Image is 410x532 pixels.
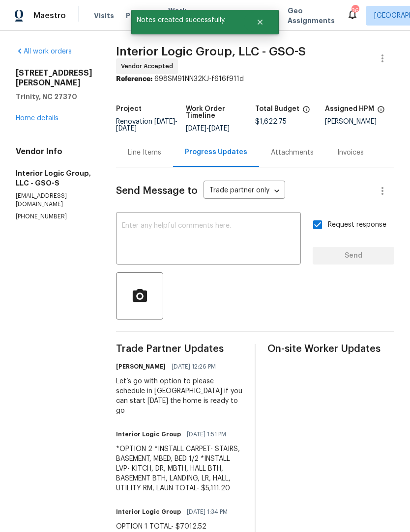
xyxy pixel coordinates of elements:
span: The total cost of line items that have been proposed by Opendoor. This sum includes line items th... [302,106,310,118]
div: 36 [351,6,358,16]
span: Geo Assignments [288,6,335,26]
span: [DATE] [186,125,206,132]
span: [DATE] 1:51 PM [187,429,226,439]
span: $1,622.75 [255,118,287,125]
div: Trade partner only [204,183,285,199]
span: - [116,118,177,132]
button: Close [244,12,276,32]
span: [DATE] 1:34 PM [187,507,228,517]
b: Reference: [116,76,152,82]
h6: Interior Logic Group [116,429,181,439]
span: Request response [328,220,386,230]
h6: Interior Logic Group [116,507,181,517]
span: Notes created successfully. [131,10,244,30]
h5: Project [116,106,142,112]
h5: Trinity, NC 27370 [16,92,92,102]
span: Visits [94,11,114,21]
span: On-site Worker Updates [267,344,394,354]
h2: [STREET_ADDRESS][PERSON_NAME] [16,68,92,88]
h5: Interior Logic Group, LLC - GSO-S [16,168,92,188]
span: Work Orders [168,6,193,26]
h5: Assigned HPM [325,106,374,112]
span: Maestro [33,11,66,21]
h5: Total Budget [255,106,299,112]
span: [DATE] [209,125,230,132]
div: Attachments [271,148,314,158]
span: Projects [126,11,156,21]
p: [EMAIL_ADDRESS][DOMAIN_NAME] [16,192,92,209]
div: Let’s go with option to please schedule in [GEOGRAPHIC_DATA] if you can start [DATE] the home is ... [116,376,243,416]
span: Interior Logic Group, LLC - GSO-S [116,46,306,57]
p: [PHONE_NUMBER] [16,213,92,221]
a: Home details [16,115,59,122]
div: OPTION 1 TOTAL- $7012.52 [116,522,234,532]
span: The hpm assigned to this work order. [377,106,385,118]
h6: [PERSON_NAME] [116,362,166,372]
div: 698SM91NN32KJ-f616f911d [116,74,394,84]
div: [PERSON_NAME] [325,118,395,125]
span: [DATE] 12:26 PM [172,362,216,372]
div: Invoices [337,148,364,158]
h5: Work Order Timeline [186,106,256,119]
h4: Vendor Info [16,147,92,157]
span: Trade Partner Updates [116,344,243,354]
span: [DATE] [154,118,175,125]
div: Progress Updates [185,147,247,157]
span: Vendor Accepted [121,61,177,71]
span: - [186,125,230,132]
span: Send Message to [116,186,198,196]
span: Renovation [116,118,177,132]
span: [DATE] [116,125,137,132]
div: *OPTION 2 *INSTALL CARPET- STAIRS, BASEMENT, MBED, BED 1/2 *INSTALL LVP- KITCH, DR, MBTH, HALL BT... [116,444,243,493]
a: All work orders [16,48,72,55]
div: Line Items [128,148,161,158]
